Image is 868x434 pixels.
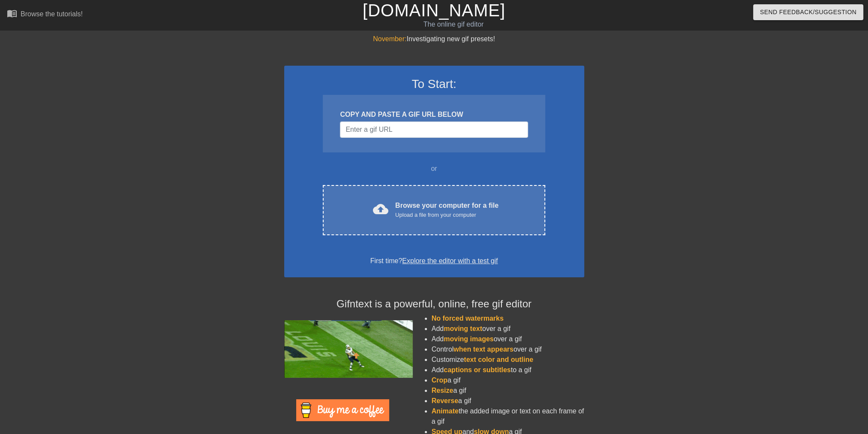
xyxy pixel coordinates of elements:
[444,325,482,332] span: moving text
[432,376,448,384] span: Crop
[7,8,17,18] span: menu_book
[464,356,533,363] span: text color and outline
[432,344,584,355] li: Control over a gif
[432,365,584,375] li: Add to a gif
[432,375,584,385] li: a gif
[432,406,584,427] li: the added image or text on each frame of a gif
[432,407,459,415] span: Animate
[395,200,499,219] div: Browse your computer for a file
[432,387,454,394] span: Resize
[454,346,514,353] span: when text appears
[432,397,458,404] span: Reverse
[444,335,493,343] span: moving images
[363,1,505,20] a: [DOMAIN_NAME]
[760,7,856,18] span: Send Feedback/Suggestion
[284,320,413,378] img: football_small.gif
[306,164,562,174] div: or
[295,77,573,91] h3: To Start:
[432,396,584,406] li: a gif
[373,201,388,217] span: cloud_upload
[284,298,584,310] h4: Gifntext is a powerful, online, free gif editor
[753,4,863,20] button: Send Feedback/Suggestion
[432,315,504,322] span: No forced watermarks
[402,257,498,264] a: Explore the editor with a test gif
[373,35,406,42] span: November:
[296,399,389,421] img: Buy Me A Coffee
[21,10,83,18] div: Browse the tutorials!
[340,121,528,138] input: Username
[432,324,584,334] li: Add over a gif
[340,109,528,120] div: COPY AND PASTE A GIF URL BELOW
[432,334,584,344] li: Add over a gif
[294,19,613,30] div: The online gif editor
[395,211,499,219] div: Upload a file from your computer
[444,366,511,373] span: captions or subtitles
[432,385,584,396] li: a gif
[284,34,584,44] div: Investigating new gif presets!
[295,256,573,266] div: First time?
[7,8,83,21] a: Browse the tutorials!
[432,355,584,365] li: Customize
